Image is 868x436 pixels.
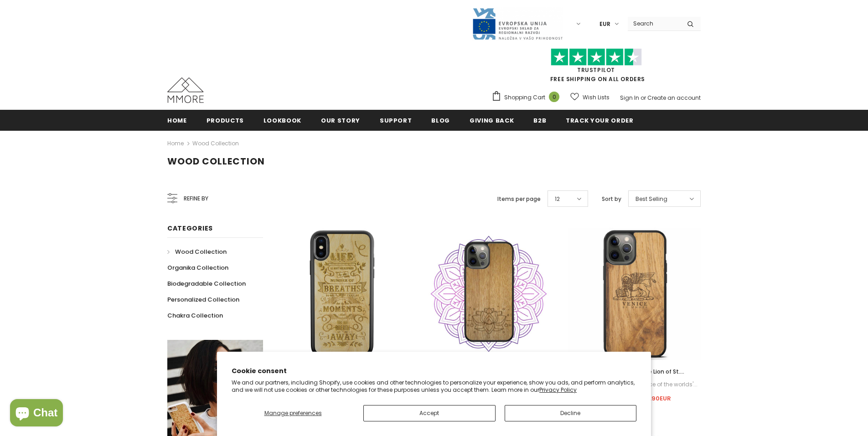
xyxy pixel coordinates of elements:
span: Giving back [470,116,514,125]
span: Products [207,116,244,125]
a: Wood Collection [167,244,227,260]
a: Javni Razpis [472,20,563,27]
label: Sort by [602,195,621,204]
span: Manage preferences [264,409,322,417]
span: Best Selling [635,195,667,204]
span: Organika Collection [167,263,228,272]
a: Our Story [321,110,360,130]
img: Trust Pilot Stars [551,48,642,66]
a: Chakra Collection [167,308,223,323]
input: Search Site [628,17,680,30]
a: Lookbook [263,110,301,130]
a: Products [207,110,244,130]
span: Our Story [321,116,360,125]
a: Wish Lists [570,89,610,105]
span: Chakra Collection [167,311,223,320]
span: Wood Collection [175,247,227,256]
a: Giving back [470,110,514,130]
a: Shopping Cart 0 [491,91,564,104]
span: B2B [533,116,546,125]
a: support [380,110,412,130]
span: support [380,116,412,125]
p: We and our partners, including Shopify, use cookies and other technologies to personalize your ex... [232,379,636,393]
img: MMORE Cases [167,77,204,103]
a: Sign In [620,94,639,102]
a: Organika Collection [167,260,228,276]
a: Blog [431,110,450,130]
span: Personalized Collection [167,295,239,304]
a: Privacy Policy [539,386,577,394]
span: Home [167,116,187,125]
span: Blog [431,116,450,125]
span: FREE SHIPPING ON ALL ORDERS [491,52,701,83]
a: B2B [533,110,546,130]
button: Decline [505,405,637,421]
span: Wood Collection [167,155,265,168]
span: Refine by [184,194,208,204]
label: Items per page [497,195,541,204]
span: or [641,94,646,102]
a: Home [167,138,184,149]
span: Biodegradable Collection [167,279,246,288]
inbox-online-store-chat: Shopify online store chat [7,399,66,429]
span: Shopping Cart [504,93,545,102]
span: €38.90EUR [637,394,671,403]
a: Personalized Collection [167,292,239,308]
a: Wood Collection [192,139,239,147]
a: Create an account [647,94,701,102]
button: Manage preferences [232,405,354,421]
a: Track your order [566,110,633,130]
span: Categories [167,224,213,233]
h2: Cookie consent [232,366,636,376]
a: Trustpilot [577,66,615,74]
span: Lookbook [263,116,301,125]
span: EUR [599,20,610,29]
span: 0 [549,92,559,102]
img: Javni Razpis [472,7,563,41]
span: 12 [555,195,560,204]
a: Biodegradable Collection [167,276,246,292]
a: Home [167,110,187,130]
span: Track your order [566,116,633,125]
span: Wish Lists [583,93,610,102]
button: Accept [363,405,496,421]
